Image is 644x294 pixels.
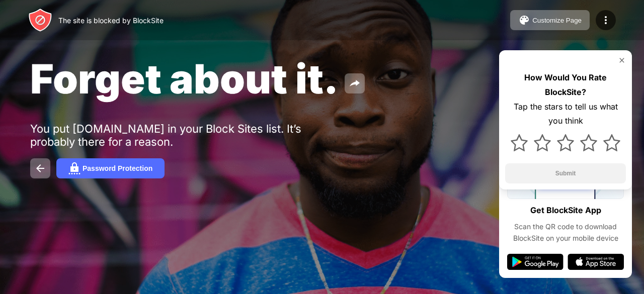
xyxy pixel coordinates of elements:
[507,254,563,270] img: google-play.svg
[518,14,530,26] img: pallet.svg
[349,77,361,89] img: share.svg
[28,8,52,32] img: header-logo.svg
[505,100,626,129] div: Tap the stars to tell us what you think
[30,122,341,148] div: You put [DOMAIN_NAME] in your Block Sites list. It’s probably there for a reason.
[58,16,164,25] div: The site is blocked by BlockSite
[603,134,620,151] img: star.svg
[618,56,626,64] img: rate-us-close.svg
[83,164,152,172] div: Password Protection
[34,162,46,174] img: back.svg
[30,54,339,103] span: Forget about it.
[534,134,551,151] img: star.svg
[600,14,612,26] img: menu-icon.svg
[510,10,590,30] button: Customize Page
[56,158,165,178] button: Password Protection
[532,17,582,24] div: Customize Page
[68,162,80,174] img: password.svg
[580,134,597,151] img: star.svg
[505,163,626,183] button: Submit
[557,134,574,151] img: star.svg
[568,254,624,270] img: app-store.svg
[511,134,528,151] img: star.svg
[505,70,626,100] div: How Would You Rate BlockSite?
